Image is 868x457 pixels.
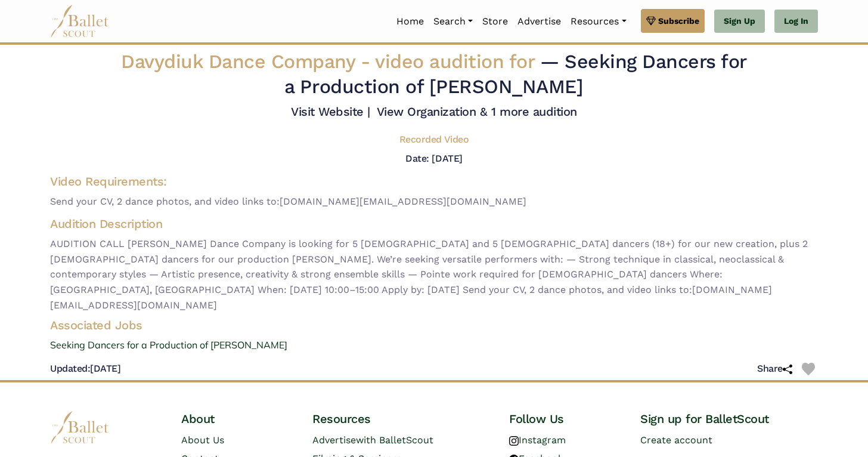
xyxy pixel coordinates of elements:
a: Subscribe [641,9,705,33]
span: Updated: [50,363,90,374]
a: Visit Website | [291,104,370,119]
h5: Share [757,363,792,375]
span: Davydiuk Dance Company - [121,50,540,73]
a: Log In [774,10,818,33]
h5: [DATE] [50,363,120,375]
h4: Audition Description [50,216,818,231]
a: Seeking Dancers for a Production of [PERSON_NAME] [41,338,827,353]
a: Advertisewith BalletScout [312,434,433,446]
span: Subscribe [658,14,699,27]
a: Create account [640,434,712,446]
a: Home [392,9,429,34]
img: logo [50,411,110,444]
h4: About [181,411,293,427]
a: Resources [566,9,631,34]
img: gem.svg [646,14,656,27]
span: — Seeking Dancers for a Production of [PERSON_NAME] [284,50,746,98]
a: Search [429,9,478,34]
h4: Associated Jobs [41,317,827,333]
span: Send your CV, 2 dance photos, and video links to: [DOMAIN_NAME][EMAIL_ADDRESS][DOMAIN_NAME] [50,194,818,209]
h4: Resources [312,411,490,427]
a: About Us [181,434,224,446]
a: Store [478,9,513,34]
span: Video Requirements: [50,174,167,189]
h5: Date: [DATE] [405,153,462,164]
span: video audition for [375,50,534,73]
img: instagram logo [509,436,519,446]
span: AUDITION CALL [PERSON_NAME] Dance Company is looking for 5 [DEMOGRAPHIC_DATA] and 5 [DEMOGRAPHIC_... [50,236,818,313]
a: Advertise [513,9,566,34]
h4: Sign up for BalletScout [640,411,818,427]
h4: Follow Us [509,411,621,427]
a: Instagram [509,434,566,446]
span: with BalletScout [356,434,433,446]
a: View Organization & 1 more audition [377,104,577,119]
h5: Recorded Video [399,134,469,146]
a: Sign Up [714,10,765,33]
